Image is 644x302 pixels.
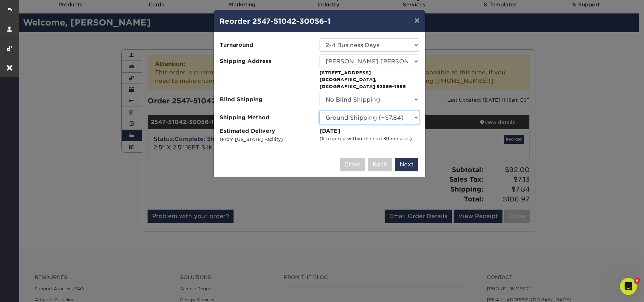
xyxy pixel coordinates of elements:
span: Blind Shipping [220,96,314,104]
small: (From [US_STATE] Facility) [220,137,283,142]
span: 6 [634,278,640,284]
span: Shipping Address [220,57,314,65]
span: Turnaround [220,41,314,49]
span: Shipping Method [220,114,314,122]
div: [DATE] [320,127,419,135]
button: Next [395,158,418,171]
button: Close [340,158,365,171]
div: (If ordered within the next ) [320,135,419,142]
label: Estimated Delivery [220,127,320,143]
button: × [409,10,425,30]
iframe: Intercom live chat [620,278,637,295]
p: [STREET_ADDRESS] [GEOGRAPHIC_DATA], [GEOGRAPHIC_DATA] 92869-1959 [320,69,419,90]
h4: Reorder 2547-51042-30056-1 [219,16,420,27]
span: 39 minutes [383,136,410,141]
button: Back [368,158,392,171]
